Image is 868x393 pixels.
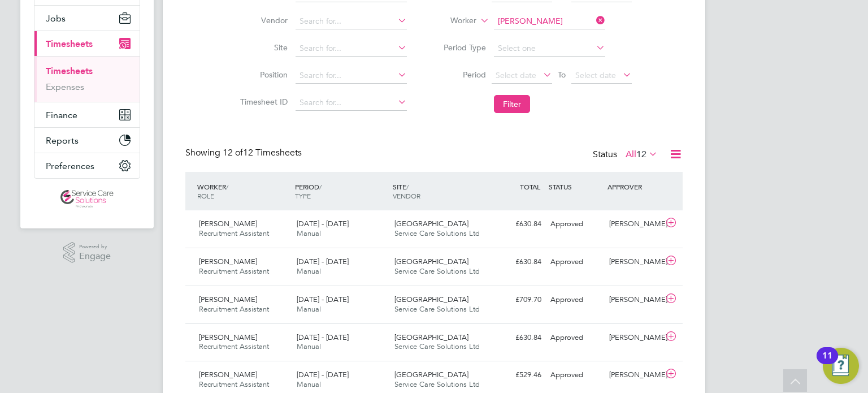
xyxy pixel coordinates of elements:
input: Search for... [296,68,407,84]
span: Service Care Solutions Ltd [394,342,480,351]
label: Position [237,70,288,80]
div: Approved [546,366,605,385]
div: [PERSON_NAME] [605,253,663,271]
button: Preferences [34,153,140,178]
input: Select one [494,41,605,57]
span: 12 Timesheets [223,147,302,158]
a: Timesheets [46,66,93,76]
div: Approved [546,291,605,309]
div: Approved [546,253,605,271]
span: Preferences [46,161,94,171]
span: Select date [496,70,536,80]
input: Search for... [494,14,605,29]
div: 11 [822,356,832,370]
button: Reports [34,128,140,153]
div: £630.84 [487,215,546,234]
a: Go to home page [34,190,140,208]
span: [PERSON_NAME] [199,257,257,266]
div: WORKER [194,176,292,206]
span: [DATE] - [DATE] [297,219,349,228]
label: All [626,149,658,160]
span: Recruitment Assistant [199,304,269,314]
span: Service Care Solutions Ltd [394,228,480,238]
div: Status [593,147,660,163]
span: Reports [46,135,79,146]
span: [PERSON_NAME] [199,332,257,342]
span: Finance [46,110,77,120]
input: Search for... [296,14,407,29]
label: Period [435,70,486,80]
div: Approved [546,215,605,234]
span: Timesheets [46,38,93,49]
span: Manual [297,266,321,276]
div: [PERSON_NAME] [605,291,663,309]
span: Service Care Solutions Ltd [394,304,480,314]
span: Service Care Solutions Ltd [394,379,480,389]
div: [PERSON_NAME] [605,215,663,234]
div: Showing [185,147,304,159]
span: 12 of [223,147,243,158]
span: [PERSON_NAME] [199,370,257,379]
input: Search for... [296,95,407,111]
span: [GEOGRAPHIC_DATA] [394,295,468,304]
span: [GEOGRAPHIC_DATA] [394,257,468,266]
div: Timesheets [34,56,140,102]
label: Period Type [435,42,486,53]
span: Recruitment Assistant [199,342,269,351]
div: £529.46 [487,366,546,385]
div: £709.70 [487,291,546,309]
span: [GEOGRAPHIC_DATA] [394,332,468,342]
div: STATUS [546,176,605,197]
span: TYPE [295,191,311,200]
div: £630.84 [487,329,546,347]
span: To [554,67,569,82]
button: Timesheets [34,31,140,56]
span: Recruitment Assistant [199,266,269,276]
span: Manual [297,228,321,238]
button: Filter [494,95,530,113]
span: / [319,182,322,191]
span: Jobs [46,13,66,24]
label: Site [237,42,288,53]
span: TOTAL [520,182,540,191]
div: Approved [546,329,605,347]
div: SITE [390,176,488,206]
span: Manual [297,379,321,389]
span: Service Care Solutions Ltd [394,266,480,276]
img: servicecare-logo-retina.png [60,190,114,208]
span: [PERSON_NAME] [199,219,257,228]
span: 12 [636,149,646,160]
a: Powered byEngage [63,242,111,264]
span: / [226,182,228,191]
span: [DATE] - [DATE] [297,295,349,304]
span: [GEOGRAPHIC_DATA] [394,370,468,379]
span: Recruitment Assistant [199,379,269,389]
span: [DATE] - [DATE] [297,370,349,379]
span: Powered by [79,242,111,252]
label: Timesheet ID [237,97,288,107]
label: Vendor [237,15,288,25]
span: [DATE] - [DATE] [297,332,349,342]
button: Jobs [34,6,140,31]
input: Search for... [296,41,407,57]
div: £630.84 [487,253,546,271]
label: Worker [426,15,476,27]
span: [DATE] - [DATE] [297,257,349,266]
span: Engage [79,252,111,261]
button: Open Resource Center, 11 new notifications [823,348,859,384]
div: APPROVER [605,176,663,197]
span: ROLE [197,191,214,200]
span: VENDOR [393,191,420,200]
div: [PERSON_NAME] [605,329,663,347]
span: Manual [297,304,321,314]
span: / [406,182,409,191]
button: Finance [34,102,140,127]
span: [PERSON_NAME] [199,295,257,304]
a: Expenses [46,81,84,92]
span: Manual [297,342,321,351]
div: [PERSON_NAME] [605,366,663,385]
div: PERIOD [292,176,390,206]
span: Recruitment Assistant [199,228,269,238]
span: [GEOGRAPHIC_DATA] [394,219,468,228]
span: Select date [575,70,616,80]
